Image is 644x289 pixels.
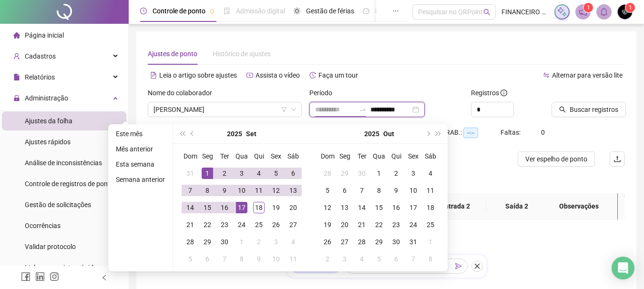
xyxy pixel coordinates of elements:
span: facebook [21,272,31,281]
span: Faça um tour [318,71,358,79]
div: 25 [425,219,436,230]
div: 29 [339,168,350,179]
span: 1 [587,4,590,11]
div: 26 [322,236,333,248]
td: 2025-10-06 [199,250,216,268]
td: 2025-11-04 [353,250,370,268]
td: 2025-09-11 [250,182,267,199]
td: 2025-10-06 [336,182,353,199]
span: Admissão digital [236,7,285,15]
td: 2025-10-20 [336,216,353,233]
div: 30 [390,236,402,248]
td: 2025-09-12 [267,182,285,199]
div: 7 [408,253,419,265]
button: Buscar registros [552,102,626,117]
td: 2025-10-30 [388,233,405,250]
div: 5 [322,185,333,196]
div: 22 [202,219,213,230]
div: 20 [339,219,350,230]
span: youtube [246,72,253,79]
span: ISABEL CRISTINA MOTTA DA SILVA [153,102,296,117]
span: Leia o artigo sobre ajustes [159,71,237,79]
td: 2025-09-26 [267,216,285,233]
span: to [359,106,367,113]
label: Nome do colaborador [148,88,218,98]
td: 2025-10-18 [422,199,439,216]
div: 31 [184,168,196,179]
th: Entrada 2 [425,193,486,219]
div: 8 [202,185,213,196]
td: 2025-10-27 [336,233,353,250]
span: Página inicial [25,31,64,39]
td: 2025-10-26 [319,233,336,250]
span: Histórico de ajustes [213,50,271,58]
td: 2025-09-18 [250,199,267,216]
div: 2 [322,253,333,265]
td: 2025-09-20 [285,199,302,216]
button: month panel [246,124,256,143]
div: Open Intercom Messenger [612,257,634,279]
td: 2025-09-16 [216,199,233,216]
div: 30 [219,236,230,248]
th: Sáb [422,148,439,165]
td: 2025-10-24 [405,216,422,233]
div: 9 [253,253,265,265]
span: Registros [471,88,507,98]
div: 21 [184,219,196,230]
button: next-year [422,124,433,143]
td: 2025-10-10 [267,250,285,268]
td: 2025-09-17 [233,199,250,216]
div: 10 [408,185,419,196]
span: dashboard [363,8,369,14]
td: 2025-09-24 [233,216,250,233]
td: 2025-09-25 [250,216,267,233]
span: Cadastros [25,52,56,60]
button: year panel [227,124,242,143]
td: 2025-10-29 [370,233,388,250]
span: Controle de registros de ponto [25,180,114,188]
div: 31 [408,236,419,248]
div: 3 [408,168,419,179]
th: Qua [233,148,250,165]
span: linkedin [35,272,45,281]
div: 25 [253,219,265,230]
div: 26 [270,219,282,230]
span: Link para registro rápido [25,264,97,271]
td: 2025-09-08 [199,182,216,199]
sup: Atualize o seu contato no menu Meus Dados [625,3,635,12]
th: Sáb [285,148,302,165]
div: 27 [287,219,299,230]
div: 18 [253,202,265,213]
td: 2025-09-04 [250,165,267,182]
div: 4 [287,236,299,248]
td: 2025-09-07 [182,182,199,199]
div: 18 [425,202,436,213]
span: info-circle [501,90,507,96]
td: 2025-11-05 [370,250,388,268]
span: Ocorrências [25,222,61,229]
div: 9 [219,185,230,196]
span: 0 [541,129,545,136]
td: 2025-09-22 [199,216,216,233]
td: 2025-10-23 [388,216,405,233]
button: year panel [364,124,379,143]
div: 9 [390,185,402,196]
div: 13 [339,202,350,213]
div: 22 [373,219,385,230]
span: Observações [548,201,610,211]
span: search [483,9,491,16]
td: 2025-09-21 [182,216,199,233]
span: file-text [150,72,157,79]
span: Buscar registros [570,104,618,115]
button: prev-year [187,124,198,143]
td: 2025-10-04 [422,165,439,182]
div: 6 [339,185,350,196]
img: 19284 [618,5,632,19]
td: 2025-09-29 [199,233,216,250]
div: 24 [408,219,419,230]
span: home [13,32,20,39]
td: 2025-10-02 [388,165,405,182]
td: 2025-11-01 [422,233,439,250]
label: Período [309,88,338,98]
span: filter [281,107,287,112]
